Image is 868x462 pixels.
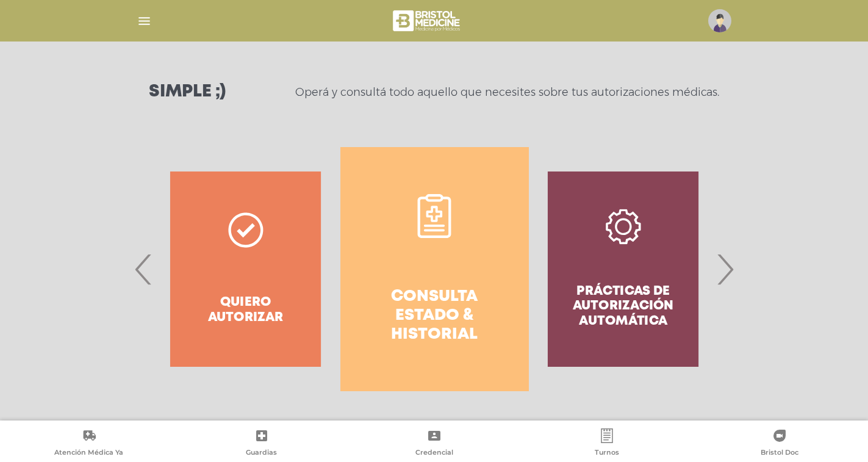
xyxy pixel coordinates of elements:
[2,428,175,460] a: Atención Médica Ya
[246,448,277,459] span: Guardias
[415,448,453,459] span: Credencial
[595,448,619,459] span: Turnos
[149,84,226,101] h3: Simple ;)
[295,85,719,99] p: Operá y consultá todo aquello que necesites sobre tus autorizaciones médicas.
[175,428,348,460] a: Guardias
[520,428,693,460] a: Turnos
[362,287,507,345] h4: Consulta estado & historial
[761,448,798,459] span: Bristol Doc
[391,6,464,35] img: bristol-medicine-blanco.png
[132,236,156,302] span: Previous
[348,428,520,460] a: Credencial
[713,236,737,302] span: Next
[137,13,152,29] img: Cober_menu-lines-white.svg
[54,448,123,459] span: Atención Médica Ya
[708,9,731,32] img: profile-placeholder.svg
[340,147,529,391] a: Consulta estado & historial
[693,428,866,460] a: Bristol Doc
